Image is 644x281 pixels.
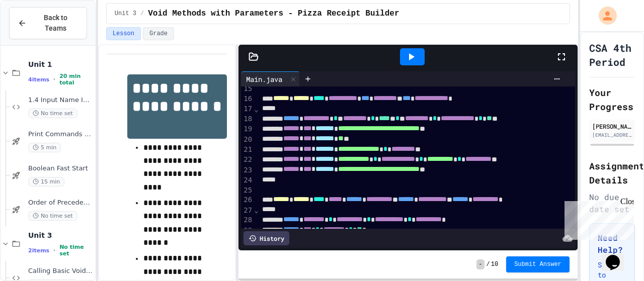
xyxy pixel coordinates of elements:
h1: CSA 4th Period [589,41,635,69]
h3: Need Help? [598,232,626,256]
span: 15 min [28,177,64,186]
div: History [244,231,289,245]
div: Main.java [241,71,300,86]
div: Main.java [241,74,287,84]
h2: Assignment Details [589,159,635,187]
div: 26 [241,195,254,205]
div: Chat with us now!Close [4,4,69,64]
div: 25 [241,185,254,196]
span: No time set [28,109,77,118]
span: Unit 3 [115,10,136,18]
div: 22 [241,155,254,165]
div: 21 [241,145,254,155]
span: 2 items [28,247,49,254]
iframe: chat widget [602,241,634,271]
div: 18 [241,114,254,124]
div: 27 [241,206,254,216]
div: 24 [241,175,254,185]
span: • [53,246,55,254]
div: 20 [241,135,254,145]
div: 28 [241,215,254,225]
span: No time set [28,211,77,221]
div: [PERSON_NAME] [592,122,632,131]
span: Order of Precedence [28,199,93,207]
span: Print Commands Fast Start [28,130,93,139]
span: 1.4 Input Name In Class Practice [28,96,93,105]
div: No due date set [589,191,635,215]
span: 5 min [28,143,61,152]
button: Grade [143,27,174,40]
span: • [53,75,55,83]
span: Calling Basic Void Methods [28,267,93,275]
div: 29 [241,226,254,236]
div: 17 [241,104,254,114]
span: / [140,10,144,18]
div: 23 [241,165,254,175]
span: Submit Answer [514,260,561,268]
div: My Account [588,4,619,27]
span: / [487,260,490,268]
span: Unit 1 [28,60,93,69]
span: Fold line [254,206,259,214]
span: Unit 3 [28,231,93,240]
span: - [476,259,484,269]
div: [EMAIL_ADDRESS][DOMAIN_NAME] [592,131,632,139]
button: Submit Answer [506,256,570,272]
span: Back to Teams [33,13,78,34]
span: 20 min total [59,73,93,86]
span: 4 items [28,76,49,83]
div: 16 [241,94,254,104]
span: Void Methods with Parameters - Pizza Receipt Builder [148,8,399,20]
span: Fold line [254,105,259,113]
span: Boolean Fast Start [28,164,93,173]
span: 10 [491,260,498,268]
div: 15 [241,84,254,94]
button: Lesson [106,27,141,40]
button: Back to Teams [9,7,87,39]
h2: Your Progress [589,85,635,114]
div: 19 [241,124,254,134]
span: No time set [59,244,93,257]
iframe: chat widget [560,197,634,240]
